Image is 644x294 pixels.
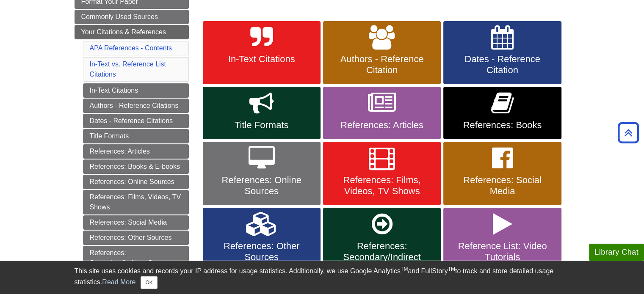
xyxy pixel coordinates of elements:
[448,266,455,272] sup: TM
[329,120,434,131] span: References: Articles
[443,142,561,205] a: References: Social Media
[203,142,321,205] a: References: Online Sources
[401,266,408,272] sup: TM
[75,266,570,289] div: This site uses cookies and records your IP address for usage statistics. Additionally, we use Goo...
[83,144,189,159] a: References: Articles
[589,244,644,261] button: Library Chat
[450,54,555,76] span: Dates - Reference Citation
[83,190,189,214] a: References: Films, Videos, TV Shows
[450,175,555,197] span: References: Social Media
[443,208,561,282] a: Reference List: Video Tutorials
[209,120,314,131] span: Title Formats
[83,114,189,128] a: Dates - Reference Citations
[329,54,434,76] span: Authors - Reference Citation
[83,129,189,143] a: Title Formats
[329,175,434,197] span: References: Films, Videos, TV Shows
[323,87,441,139] a: References: Articles
[209,54,314,65] span: In-Text Citations
[83,231,189,245] a: References: Other Sources
[141,276,157,289] button: Close
[90,44,172,52] a: APA References - Contents
[615,127,642,138] a: Back to Top
[450,120,555,131] span: References: Books
[75,25,189,39] a: Your Citations & References
[323,21,441,85] a: Authors - Reference Citation
[83,175,189,189] a: References: Online Sources
[443,21,561,85] a: Dates - Reference Citation
[203,87,321,139] a: Title Formats
[90,60,166,78] a: In-Text vs. Reference List Citations
[323,208,441,282] a: References: Secondary/Indirect Sources
[83,83,189,98] a: In-Text Citations
[209,175,314,197] span: References: Online Sources
[323,142,441,205] a: References: Films, Videos, TV Shows
[329,241,434,274] span: References: Secondary/Indirect Sources
[203,21,321,85] a: In-Text Citations
[450,241,555,263] span: Reference List: Video Tutorials
[81,13,158,20] span: Commonly Used Sources
[83,215,189,230] a: References: Social Media
[102,278,135,286] a: Read More
[81,28,166,36] span: Your Citations & References
[209,241,314,263] span: References: Other Sources
[83,99,189,113] a: Authors - Reference Citations
[443,87,561,139] a: References: Books
[83,159,189,174] a: References: Books & E-books
[203,208,321,282] a: References: Other Sources
[83,246,189,270] a: References: Secondary/Indirect Sources
[75,10,189,24] a: Commonly Used Sources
